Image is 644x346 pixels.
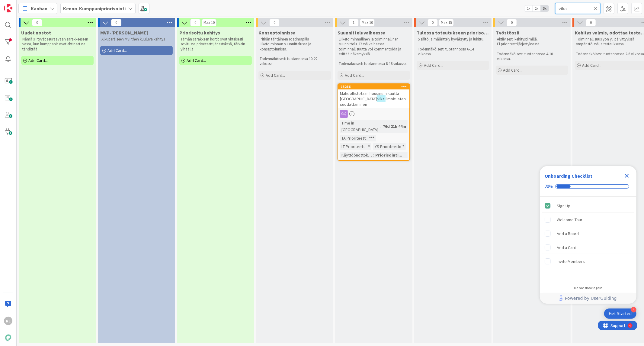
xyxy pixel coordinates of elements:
[340,152,373,158] div: Käyttöönottokriittisyys
[341,85,409,89] div: 13266
[557,258,585,265] div: Invite Members
[28,58,48,63] span: Add Card...
[541,5,549,11] span: 3x
[417,30,489,36] span: Tulossa toteutukseen priorisoituna
[339,37,409,57] p: Liiketoiminnallinen ja toiminnallinen suunnittelu. Tässä vaiheessa toiminnallisuutta voi kommento...
[260,37,330,52] p: Pitkän tähtäimen roadmapilla liiketoiminnan suunnittelussa ja konseptoinnissa.
[13,1,27,8] span: Support
[260,57,330,66] p: Todennäköisesti tuotannossa 10-22 viikossa.
[345,73,364,78] span: Add Card...
[107,48,127,53] span: Add Card...
[338,84,409,108] div: 13266Mahdollistetaan housingin kautta [GEOGRAPHIC_DATA]vikailmoitusten suodattaminen
[339,61,409,66] p: Todenäköisesti tuotannossa 8-18 viikossa.
[32,19,42,26] span: 0
[258,30,296,36] span: Konseptoinnissa
[545,172,592,179] div: Onboarding Checklist
[622,171,632,181] div: Close Checklist
[4,334,12,342] img: avatar
[497,42,567,47] p: Ei prioriteettijärjestyksessä.
[507,19,517,26] span: 0
[190,19,200,26] span: 0
[503,67,522,73] span: Add Card...
[348,19,359,26] span: 1
[496,30,519,36] span: Työstössä
[366,143,367,150] span: :
[574,286,602,290] div: Do not show again
[542,199,634,212] div: Sign Up is complete.
[31,5,47,12] span: Kanban
[21,30,51,36] span: Uudet nostot
[179,30,220,36] span: Priorisoitu kehitys
[338,83,410,161] a: 13266Mahdollistetaan housingin kautta [GEOGRAPHIC_DATA]vikailmoitusten suodattaminenTime in [GEOG...
[565,295,617,302] span: Powered by UserGuiding
[631,307,636,312] div: 4
[373,152,374,158] span: :
[338,84,409,89] div: 13266
[381,123,408,130] div: 76d 21h 44m
[362,21,373,24] div: Max 10
[540,293,636,304] div: Footer
[63,5,126,11] b: Kenno-Kumppanipriorisointi
[340,96,406,107] span: ilmoitusten suodattaminen
[187,58,206,63] span: Add Card...
[542,213,634,226] div: Welcome Tour is incomplete.
[441,21,452,24] div: Max 15
[604,309,636,319] div: Open Get Started checklist, remaining modules: 4
[557,202,570,209] div: Sign Up
[101,37,171,42] p: Alkuperäiseen MVP:hen kuuluva kehitys
[111,19,121,26] span: 0
[557,244,576,251] div: Add a Card
[340,91,399,102] span: Mahdollistetaan housingin kautta [GEOGRAPHIC_DATA]
[203,21,215,24] div: Max 10
[586,19,596,26] span: 0
[557,230,579,237] div: Add a Board
[540,166,636,304] div: Checklist Container
[418,47,488,57] p: Todennäköisesti tuotannossa 6-14 viikossa.
[542,255,634,268] div: Invite Members is incomplete.
[609,311,632,317] div: Get Started
[4,4,12,12] img: Visit kanbanzone.com
[4,317,12,325] div: RL
[555,3,601,14] input: Quick Filter...
[424,63,443,68] span: Add Card...
[582,63,601,68] span: Add Card...
[22,37,92,52] p: Nämä siirtyvät seuraavaan sarakkeeseen vasta, kun kumppanit ovat ehtineet ne tähdittää
[373,143,400,150] div: YS Prioriteetti
[542,241,634,254] div: Add a Card is incomplete.
[380,123,381,130] span: :
[266,73,285,78] span: Add Card...
[367,135,367,141] span: :
[540,197,636,282] div: Checklist items
[31,2,33,7] div: 4
[545,184,553,189] div: 20%
[181,37,251,52] p: Tämän sarakkeen kortit ovat yhteisesti sovitussa prioriteettijärjestykssä, tärkein ylhäällä
[545,184,632,189] div: Checklist progress: 20%
[428,19,438,26] span: 0
[533,5,541,11] span: 2x
[418,37,488,42] p: Sisältö ja määrittely hyväksytty ja lukittu.
[377,95,386,102] mark: vika
[269,19,280,26] span: 0
[542,227,634,240] div: Add a Board is incomplete.
[338,30,386,36] span: Suunnitteluvaiheessa
[340,120,380,133] div: Time in [GEOGRAPHIC_DATA]
[100,30,148,36] span: MVP-Kehitys
[497,37,567,42] p: Aktiivisesti kehitystiimillä.
[340,143,366,150] div: LT Prioriteetti
[497,52,567,62] p: Todennäköisesti tuotannossa 4-10 viikossa.
[524,5,533,11] span: 1x
[557,216,582,223] div: Welcome Tour
[543,293,633,304] a: Powered by UserGuiding
[374,152,404,158] div: Priorisointi...
[400,143,401,150] span: :
[340,135,367,141] div: TA Prioriteetti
